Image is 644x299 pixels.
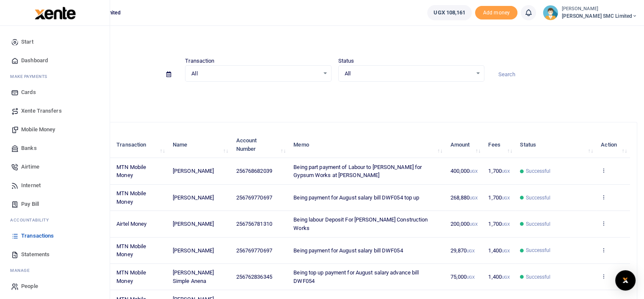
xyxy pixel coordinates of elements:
[236,247,272,254] span: 256769770697
[21,107,62,115] span: Xente Transfers
[502,169,510,174] small: UGX
[475,6,517,20] li: Toup your wallet
[488,247,510,254] span: 1,400
[185,57,214,65] label: Transaction
[445,132,484,158] th: Amount: activate to sort column ascending
[467,275,475,280] small: UGX
[7,120,103,139] a: Mobile Money
[7,245,103,264] a: Statements
[467,249,475,253] small: UGX
[116,190,146,205] span: MTN Mobile Money
[236,274,272,280] span: 256762836345
[424,5,475,20] li: Wallet ballance
[561,12,637,20] span: [PERSON_NAME] SMC Limited
[21,232,54,240] span: Transactions
[21,282,38,291] span: People
[7,264,103,277] li: M
[475,6,517,20] span: Add money
[525,273,550,281] span: Successful
[525,220,550,228] span: Successful
[7,33,103,51] a: Start
[596,132,630,158] th: Action: activate to sort column ascending
[7,195,103,213] a: Pay Bill
[484,132,515,158] th: Fees: activate to sort column ascending
[116,164,146,179] span: MTN Mobile Money
[470,169,478,174] small: UGX
[515,132,596,158] th: Status: activate to sort column ascending
[21,181,41,190] span: Internet
[7,158,103,176] a: Airtime
[236,168,272,174] span: 256768682039
[14,267,30,274] span: anage
[293,194,419,201] span: Being payment for August salary bill DWF054 top up
[293,216,428,231] span: Being labour Deposit For [PERSON_NAME] Construction Works
[502,196,510,200] small: UGX
[231,132,289,158] th: Account Number: activate to sort column ascending
[427,5,472,20] a: UGX 108,161
[491,67,637,82] input: Search
[34,9,76,16] a: logo-small logo-large logo-large
[434,8,465,17] span: UGX 108,161
[293,247,403,254] span: Being payment for August salary bill DWF054
[450,194,478,201] span: 268,880
[173,168,214,174] span: [PERSON_NAME]
[475,9,517,15] a: Add money
[293,269,419,284] span: Being top up payment for August salary advance bill DWF054
[525,167,550,175] span: Successful
[14,73,47,80] span: ake Payments
[7,139,103,158] a: Banks
[21,38,33,46] span: Start
[502,275,510,280] small: UGX
[561,6,637,13] small: [PERSON_NAME]
[21,163,39,171] span: Airtime
[21,250,50,259] span: Statements
[173,269,214,284] span: [PERSON_NAME] Simple Anena
[236,194,272,201] span: 256769770697
[488,168,510,174] span: 1,700
[502,222,510,227] small: UGX
[7,176,103,195] a: Internet
[488,194,510,201] span: 1,700
[543,5,637,20] a: profile-user [PERSON_NAME] [PERSON_NAME] SMC Limited
[168,132,232,158] th: Name: activate to sort column ascending
[7,51,103,70] a: Dashboard
[116,269,146,284] span: MTN Mobile Money
[116,243,146,258] span: MTN Mobile Money
[112,132,168,158] th: Transaction: activate to sort column ascending
[615,270,636,291] div: Open Intercom Messenger
[21,125,55,134] span: Mobile Money
[21,200,39,208] span: Pay Bill
[236,221,272,227] span: 256756781310
[488,221,510,227] span: 1,700
[525,246,550,254] span: Successful
[7,102,103,120] a: Xente Transfers
[7,277,103,296] a: People
[450,221,478,227] span: 200,000
[289,132,445,158] th: Memo: activate to sort column ascending
[338,57,354,65] label: Status
[345,69,472,78] span: All
[173,221,214,227] span: [PERSON_NAME]
[450,274,475,280] span: 75,000
[543,5,558,20] img: profile-user
[7,83,103,102] a: Cards
[17,217,49,223] span: countability
[7,70,103,83] li: M
[7,213,103,227] li: Ac
[191,69,319,78] span: All
[470,196,478,200] small: UGX
[470,222,478,227] small: UGX
[293,164,422,179] span: Being part payment of Labour to [PERSON_NAME] for Gypsum Works at [PERSON_NAME]
[32,36,637,46] h4: Transactions
[488,274,510,280] span: 1,400
[32,92,637,101] p: Download
[450,247,475,254] span: 29,870
[502,249,510,253] small: UGX
[173,194,214,201] span: [PERSON_NAME]
[7,227,103,245] a: Transactions
[116,221,146,227] span: Airtel Money
[21,88,36,97] span: Cards
[21,144,37,152] span: Banks
[21,56,48,65] span: Dashboard
[35,7,76,19] img: logo-large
